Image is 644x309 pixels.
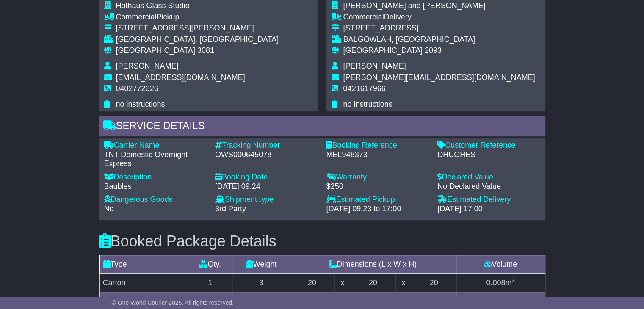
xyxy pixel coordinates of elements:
td: Qty. [188,255,232,274]
div: Description [104,173,207,182]
sup: 3 [511,277,515,284]
span: 0402772626 [116,84,158,93]
td: Dimensions (L x W x H) [290,255,456,274]
span: [PERSON_NAME] [116,62,179,70]
span: [PERSON_NAME] [343,62,406,70]
span: 2093 [425,46,442,55]
div: BALGOWLAH, [GEOGRAPHIC_DATA] [343,35,535,44]
div: $250 [326,182,429,191]
sup: 3 [511,296,515,302]
div: Estimated Pickup [326,195,429,204]
div: MEL948373 [326,150,429,160]
span: [PERSON_NAME] and [PERSON_NAME] [343,1,486,10]
div: [STREET_ADDRESS] [343,24,535,33]
span: no instructions [116,100,165,108]
div: Service Details [99,116,545,138]
td: x [395,274,412,292]
span: © One World Courier 2025. All rights reserved. [112,299,234,306]
td: Type [99,255,188,274]
span: Hothaus Glass Studio [116,1,190,10]
div: [DATE] 17:00 [437,204,540,214]
div: [DATE] 09:24 [215,182,318,191]
div: Pickup [116,13,279,22]
div: Customer Reference [437,141,540,150]
span: 3081 [197,46,214,55]
div: Estimated Delivery [437,195,540,204]
span: No [104,204,114,213]
div: Tracking Number [215,141,318,150]
td: 20 [412,274,456,292]
td: 20 [290,274,334,292]
span: [GEOGRAPHIC_DATA] [343,46,423,55]
div: Carrier Name [104,141,207,150]
span: no instructions [343,100,392,108]
span: Commercial [343,13,384,21]
div: OWS000645078 [215,150,318,160]
div: DHUGHES [437,150,540,160]
div: Delivery [343,13,535,22]
div: Declared Value [437,173,540,182]
div: Booking Date [215,173,318,182]
span: 0.008 [486,279,505,287]
div: [GEOGRAPHIC_DATA], [GEOGRAPHIC_DATA] [116,35,279,44]
div: No Declared Value [437,182,540,191]
div: [STREET_ADDRESS][PERSON_NAME] [116,24,279,33]
div: Warranty [326,173,429,182]
td: Volume [456,255,545,274]
td: 20 [351,274,395,292]
div: TNT Domestic Overnight Express [104,150,207,168]
span: Commercial [116,13,157,21]
div: Booking Reference [326,141,429,150]
span: [GEOGRAPHIC_DATA] [116,46,195,55]
td: 1 [188,274,232,292]
span: [EMAIL_ADDRESS][DOMAIN_NAME] [116,73,245,82]
div: Baubles [104,182,207,191]
div: [DATE] 09:23 to 17:00 [326,204,429,214]
span: 3rd Party [215,204,246,213]
span: 0421617966 [343,84,386,93]
td: m [456,274,545,292]
div: Dangerous Goods [104,195,207,204]
span: [PERSON_NAME][EMAIL_ADDRESS][DOMAIN_NAME] [343,73,535,82]
td: x [334,274,351,292]
div: Shipment type [215,195,318,204]
h3: Booked Package Details [99,233,545,250]
td: Weight [232,255,290,274]
td: 3 [232,274,290,292]
td: Carton [99,274,188,292]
